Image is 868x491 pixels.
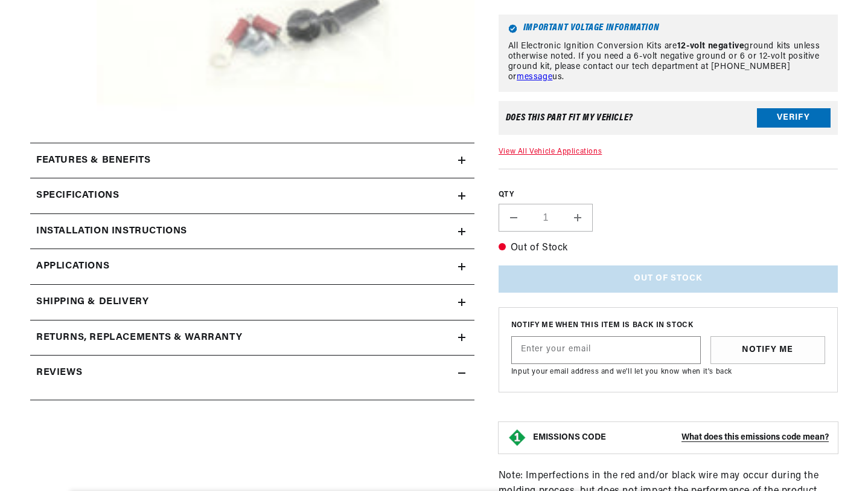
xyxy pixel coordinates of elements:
[36,294,148,310] h2: Shipping & Delivery
[30,143,474,178] summary: Features & Benefits
[533,433,606,442] strong: EMISSIONS CODE
[30,320,474,356] summary: Returns, Replacements & Warranty
[499,241,838,256] p: Out of Stock
[499,148,602,155] a: View All Vehicle Applications
[499,190,838,200] label: QTY
[30,178,474,213] summary: Specifications
[36,188,119,204] h2: Specifications
[710,336,825,364] button: Notify Me
[533,432,829,443] button: EMISSIONS CODEWhat does this emissions code mean?
[681,433,829,442] strong: What does this emissions code mean?
[508,42,828,82] p: All Electronic Ignition Conversion Kits are ground kits unless otherwise noted. If you need a 6-v...
[30,285,474,320] summary: Shipping & Delivery
[30,249,474,285] a: Applications
[511,320,825,331] span: Notify me when this item is back in stock
[517,73,552,82] a: message
[508,24,828,33] h6: Important Voltage Information
[30,356,474,391] summary: Reviews
[30,214,474,249] summary: Installation instructions
[757,108,831,128] button: Verify
[36,365,82,381] h2: Reviews
[677,42,745,51] strong: 12-volt negative
[512,337,700,363] input: Enter your email
[506,113,633,123] div: Does This part fit My vehicle?
[508,428,527,447] img: Emissions code
[36,224,187,239] h2: Installation instructions
[36,259,109,275] span: Applications
[36,153,150,169] h2: Features & Benefits
[511,368,732,376] span: Input your email address and we'll let you know when it's back
[36,330,242,346] h2: Returns, Replacements & Warranty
